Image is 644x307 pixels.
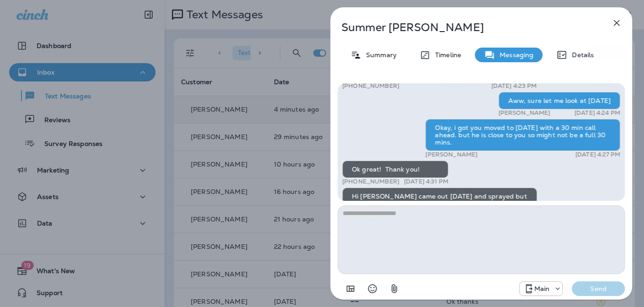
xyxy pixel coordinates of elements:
[430,51,461,59] p: Timeline
[342,161,448,178] div: Ok great! Thank you!
[534,285,550,292] p: Main
[499,109,551,117] p: [PERSON_NAME]
[575,151,620,158] p: [DATE] 4:27 PM
[491,82,537,90] p: [DATE] 4:23 PM
[342,82,399,90] p: [PHONE_NUMBER]
[363,280,381,298] button: Select an emoji
[361,51,397,59] p: Summary
[404,178,448,185] p: [DATE] 4:31 PM
[342,188,537,220] div: Hi [PERSON_NAME] came out [DATE] and sprayed but 30min later it down poured rain. Does that preve...
[495,51,533,59] p: Messaging
[574,109,620,117] p: [DATE] 4:24 PM
[341,21,591,34] p: Summer [PERSON_NAME]
[341,280,360,298] button: Add in a premade template
[342,178,399,185] p: [PHONE_NUMBER]
[568,51,594,59] p: Details
[426,119,621,151] div: Okay, i got you moved to [DATE] with a 30 min call ahead. but he is close to you so might not be ...
[426,151,478,158] p: [PERSON_NAME]
[499,92,620,109] div: Aww, sure let me look at [DATE]
[520,283,563,294] div: +1 (817) 482-3792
